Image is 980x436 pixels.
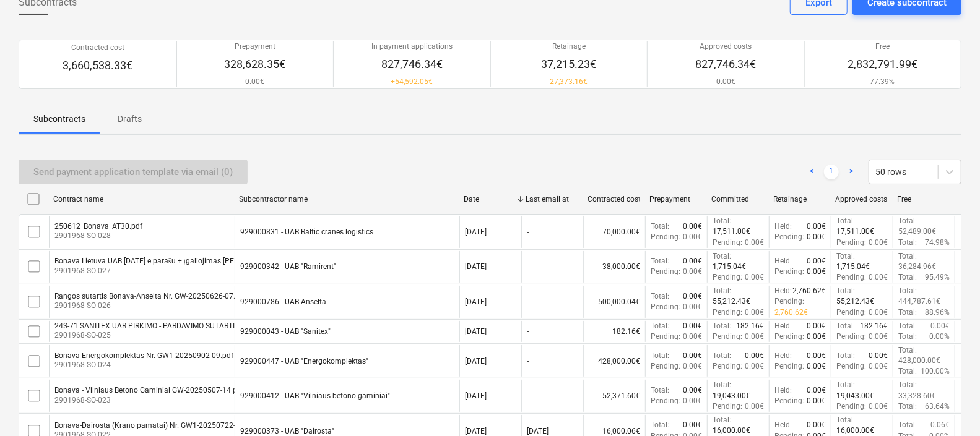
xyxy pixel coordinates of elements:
[713,286,731,296] p: Total :
[774,361,804,372] p: Pending :
[54,386,280,395] div: Bonava - Vilniaus Betono Gaminiai GW-20250507-14 pasirašyta.pdf
[807,351,826,361] p: 0.00€
[54,330,332,341] p: 2901968-SO-025
[683,267,702,277] p: 0.00€
[713,361,742,372] p: Pending :
[54,292,246,301] div: Rangos sutartis Bonava-Anselta Nr. GW-20250626-07.pdf
[774,267,804,277] p: Pending :
[869,331,888,342] p: 0.00€
[240,327,331,336] div: 929000043 - UAB "Sanitex"
[836,216,855,226] p: Total :
[835,195,887,203] div: Approved costs
[844,165,859,179] a: Next page
[930,321,950,331] p: 0.00€
[898,345,917,356] p: Total :
[807,256,826,267] p: 0.00€
[745,401,764,412] p: 0.00€
[465,262,487,271] div: [DATE]
[683,351,702,361] p: 0.00€
[224,41,285,52] p: Prepayment
[683,232,702,242] p: 0.00€
[713,331,742,342] p: Pending :
[774,221,792,232] p: Held :
[836,226,874,237] p: 17,511.00€
[713,321,731,331] p: Total :
[583,216,645,247] div: 70,000.00€
[807,267,826,277] p: 0.00€
[224,57,285,72] p: 328,628.35€
[651,351,669,361] p: Total :
[774,286,792,296] p: Held :
[736,321,764,331] p: 182.16€
[921,366,950,377] p: 100.00%
[898,401,917,412] p: Total :
[807,361,826,372] p: 0.00€
[774,232,804,242] p: Pending :
[695,57,757,72] p: 827,746.34€
[527,357,529,365] div: -
[588,195,640,203] div: Contracted cost
[54,301,246,311] p: 2901968-SO-026
[836,307,866,318] p: Pending :
[683,221,702,232] p: 0.00€
[774,385,792,396] p: Held :
[898,251,917,262] p: Total :
[869,237,888,248] p: 0.00€
[541,41,596,52] p: Retainage
[774,256,792,267] p: Held :
[651,321,669,331] p: Total :
[745,237,764,248] p: 0.00€
[918,377,980,436] iframe: Chat Widget
[371,57,453,72] p: 827,746.34€
[898,296,940,307] p: 444,787.61€
[683,385,702,396] p: 0.00€
[683,321,702,331] p: 0.00€
[583,321,645,342] div: 182.16€
[898,380,917,390] p: Total :
[774,420,792,430] p: Held :
[54,395,280,406] p: 2901968-SO-023
[773,195,825,203] div: Retainage
[54,257,326,266] div: Bonava Lietuva UAB [DATE] e parašu + įgaliojimas [PERSON_NAME] pasirašyti.pdf
[898,366,917,377] p: Total :
[651,221,669,232] p: Total :
[898,286,917,296] p: Total :
[804,165,819,179] a: Previous page
[774,351,792,361] p: Held :
[239,195,454,203] div: Subcontractor name
[465,297,487,306] div: [DATE]
[836,321,855,331] p: Total :
[925,272,950,283] p: 95.49%
[745,307,764,318] p: 0.00€
[651,291,669,302] p: Total :
[925,237,950,248] p: 74.98%
[869,307,888,318] p: 0.00€
[774,296,804,307] p: Pending :
[836,286,855,296] p: Total :
[465,357,487,365] div: [DATE]
[54,266,326,276] p: 2901968-SO-027
[240,391,390,400] div: 929000412 - UAB "Vilniaus betono gaminiai"
[651,256,669,267] p: Total :
[54,351,233,360] div: Bonava-Energokomplektas Nr. GW1-20250902-09.pdf
[869,272,888,283] p: 0.00€
[464,195,516,203] div: Date
[541,57,596,72] p: 37,215.23€
[848,41,917,52] p: Free
[836,331,866,342] p: Pending :
[848,57,917,72] p: 2,832,791.99€
[836,237,866,248] p: Pending :
[683,331,702,342] p: 0.00€
[240,357,368,365] div: 929000447 - UAB "Energokomplektas"
[898,237,917,248] p: Total :
[54,360,233,370] p: 2901968-SO-024
[651,361,680,372] p: Pending :
[713,401,742,412] p: Pending :
[713,262,746,272] p: 1,715.04€
[860,321,888,331] p: 182.16€
[713,307,742,318] p: Pending :
[651,396,680,406] p: Pending :
[824,165,839,179] a: Page 1 is your current page
[371,77,453,87] p: + 54,592.05€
